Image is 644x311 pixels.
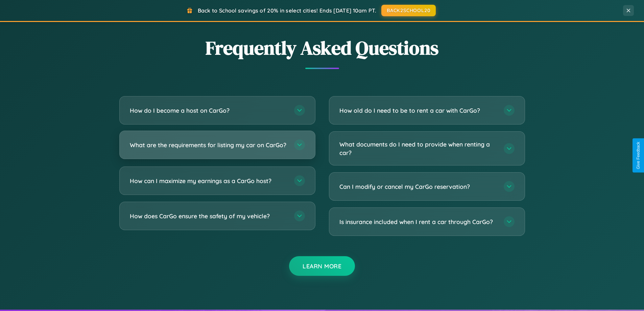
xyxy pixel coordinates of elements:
[130,106,287,115] h3: How do I become a host on CarGo?
[339,218,497,226] h3: Is insurance included when I rent a car through CarGo?
[198,7,376,14] span: Back to School savings of 20% in select cities! Ends [DATE] 10am PT.
[289,256,355,276] button: Learn More
[339,182,497,191] h3: Can I modify or cancel my CarGo reservation?
[339,140,497,157] h3: What documents do I need to provide when renting a car?
[130,177,287,185] h3: How can I maximize my earnings as a CarGo host?
[130,212,287,220] h3: How does CarGo ensure the safety of my vehicle?
[381,5,436,16] button: BACK2SCHOOL20
[119,35,525,61] h2: Frequently Asked Questions
[339,106,497,115] h3: How old do I need to be to rent a car with CarGo?
[636,142,641,169] div: Give Feedback
[130,141,287,149] h3: What are the requirements for listing my car on CarGo?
